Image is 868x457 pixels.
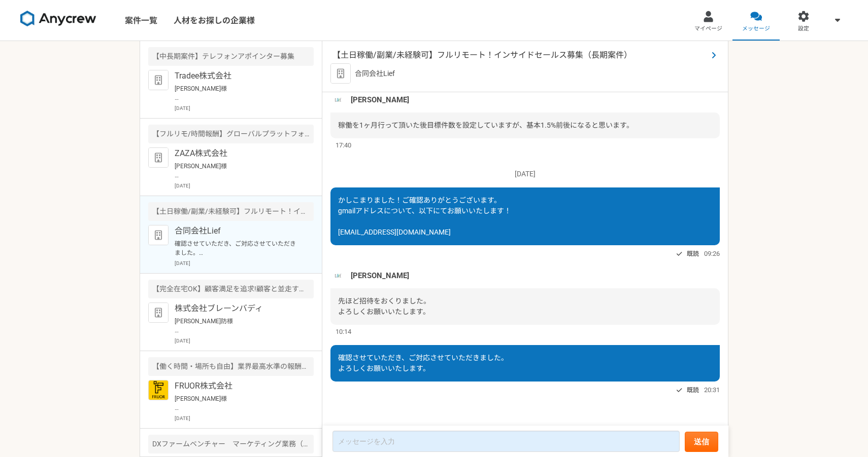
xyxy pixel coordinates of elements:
[175,84,300,102] p: [PERSON_NAME]様 お世話になっております。[PERSON_NAME]防です。 ご理解いただきありがとうございます。 またどこかで機会ありましたらよろしくお願いいたします。 [PERS...
[175,182,314,189] p: [DATE]
[687,248,699,260] span: 既読
[798,25,809,33] span: 設定
[148,357,314,376] div: 【働く時間・場所も自由】業界最高水準の報酬率を誇るキャリアアドバイザーを募集！
[332,49,708,61] span: 【土日稼働/副業/未経験可】フルリモート！インサイドセールス募集（長期案件）
[148,435,314,453] div: DXファームベンチャー マーケティング業務（クリエイティブと施策実施サポート）
[148,202,314,221] div: 【土日稼働/副業/未経験可】フルリモート！インサイドセールス募集（長期案件）
[336,140,351,150] span: 17:40
[175,162,300,180] p: [PERSON_NAME]様 お世話になっております。[PERSON_NAME]防です。 ご連絡ありがとうございます。 内容、かしこまりました。 2通目のメールにてお返事させていただきました。 ...
[336,327,351,336] span: 10:14
[148,47,314,66] div: 【中長期案件】テレフォンアポインター募集
[351,94,409,105] span: [PERSON_NAME]
[148,225,169,245] img: default_org_logo-42cde973f59100197ec2c8e796e4974ac8490bb5b08a0eb061ff975e4574aa76.png
[20,11,96,27] img: 8DqYSo04kwAAAAASUVORK5CYII=
[148,70,169,90] img: default_org_logo-42cde973f59100197ec2c8e796e4974ac8490bb5b08a0eb061ff975e4574aa76.png
[330,63,351,84] img: default_org_logo-42cde973f59100197ec2c8e796e4974ac8490bb5b08a0eb061ff975e4574aa76.png
[175,104,314,112] p: [DATE]
[175,239,300,257] p: 確認させていただき、ご対応させていただきました。 よろしくお願いいたします。
[175,147,300,160] p: ZAZA株式会社
[330,92,346,107] img: unnamed.png
[742,25,770,33] span: メッセージ
[175,302,300,315] p: 株式会社ブレーンバディ
[330,169,720,179] p: [DATE]
[175,259,314,267] p: [DATE]
[338,354,508,372] span: 確認させていただき、ご対応させていただきました。 よろしくお願いいたします。
[175,70,300,82] p: Tradee株式会社
[351,270,409,281] span: [PERSON_NAME]
[148,280,314,298] div: 【完全在宅OK】顧客満足を追求!顧客と並走するCS募集!
[175,394,300,412] p: [PERSON_NAME]様 お世話になります。[PERSON_NAME]防です。 ご連絡ありがとうございます。 日程について、以下にて調整させていただきました。 [DATE] 17:00 - ...
[148,302,169,323] img: default_org_logo-42cde973f59100197ec2c8e796e4974ac8490bb5b08a0eb061ff975e4574aa76.png
[704,249,720,258] span: 09:26
[175,337,314,345] p: [DATE]
[338,196,511,236] span: かしこまりました！ご確認ありがとうございます。 gmailアドレスについて、以下にてお願いいたします！ [EMAIL_ADDRESS][DOMAIN_NAME]
[355,68,395,79] p: 合同会社Lief
[330,268,346,283] img: unnamed.png
[148,147,169,168] img: default_org_logo-42cde973f59100197ec2c8e796e4974ac8490bb5b08a0eb061ff975e4574aa76.png
[175,317,300,335] p: [PERSON_NAME]防様 この度は数ある企業の中から弊社求人にご応募いただき誠にありがとうございます。 ブレーンバディ採用担当です。 誠に残念ではございますが、今回はご期待に添えない結果と...
[694,25,722,33] span: マイページ
[175,380,300,392] p: FRUOR株式会社
[338,121,633,129] span: 稼働を1ヶ月行って頂いた後目標件数を設定していますが、基本1.5%前後になると思います。
[685,432,718,452] button: 送信
[148,125,314,143] div: 【フルリモ/時間報酬】グローバルプラットフォームのカスタマーサクセス急募！
[687,384,699,396] span: 既読
[148,380,169,400] img: FRUOR%E3%83%AD%E3%82%B3%E3%82%99.png
[175,225,300,237] p: 合同会社Lief
[704,385,720,395] span: 20:31
[338,297,430,316] span: 先ほど招待をおくりました。 よろしくお願いいたします。
[175,414,314,422] p: [DATE]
